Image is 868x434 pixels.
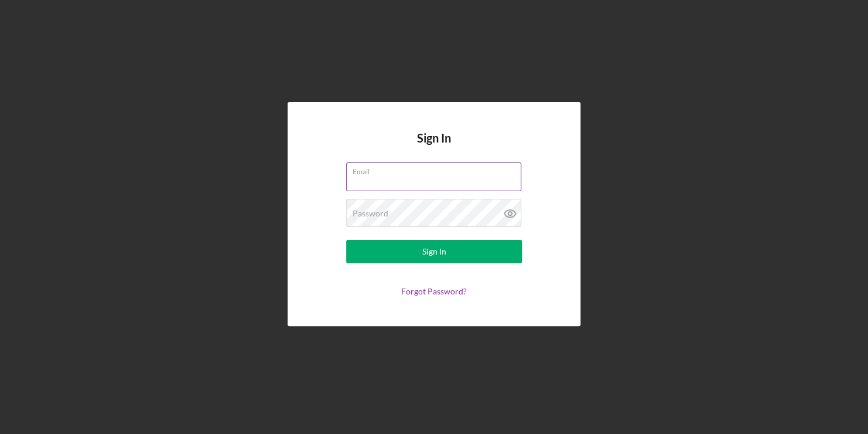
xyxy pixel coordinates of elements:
label: Password [353,209,388,218]
div: Sign In [422,240,446,263]
a: Forgot Password? [401,286,467,296]
h4: Sign In [417,131,451,162]
label: Email [353,163,521,176]
button: Sign In [346,240,522,263]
